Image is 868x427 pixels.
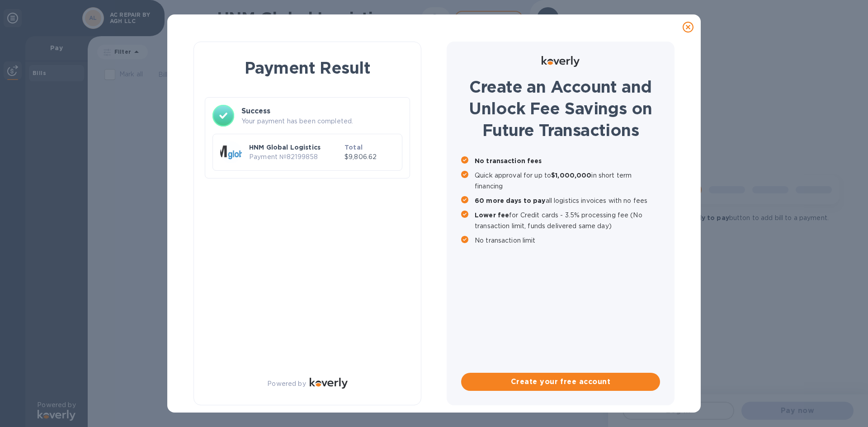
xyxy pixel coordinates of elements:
[551,172,591,179] b: $1,000,000
[475,210,660,231] p: for Credit cards - 3.5% processing fee (No transaction limit, funds delivered same day)
[249,143,341,152] p: HNM Global Logistics
[267,379,306,389] p: Powered by
[475,211,509,219] b: Lower fee
[475,197,546,204] b: 60 more days to pay
[475,157,542,164] b: No transaction fees
[542,56,580,67] img: Logo
[475,235,660,246] p: No transaction limit
[344,152,395,162] p: $9,806.62
[461,76,660,141] h1: Create an Account and Unlock Fee Savings on Future Transactions
[468,376,653,387] span: Create your free account
[461,373,660,391] button: Create your free account
[475,195,660,206] p: all logistics invoices with no fees
[241,106,402,117] h3: Success
[208,56,406,79] h1: Payment Result
[310,378,348,389] img: Logo
[249,152,341,162] p: Payment № 82199858
[241,117,402,126] p: Your payment has been completed.
[475,170,660,192] p: Quick approval for up to in short term financing
[344,144,363,151] b: Total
